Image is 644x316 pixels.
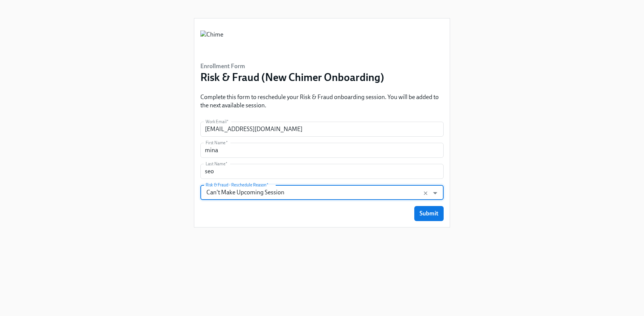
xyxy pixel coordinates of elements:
h3: Risk & Fraud (New Chimer Onboarding) [200,70,384,84]
p: Complete this form to reschedule your Risk & Fraud onboarding session. You will be added to the n... [200,93,444,110]
h6: Enrollment Form [200,62,384,70]
button: Clear [421,189,430,198]
img: Chime [200,31,223,53]
button: Open [429,187,441,199]
span: Submit [420,210,438,217]
button: Submit [414,206,444,221]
